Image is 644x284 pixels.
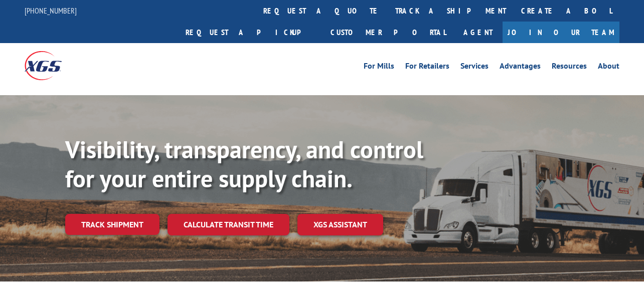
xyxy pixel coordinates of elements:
a: Services [460,62,489,73]
a: Track shipment [65,214,159,235]
a: Resources [552,62,587,73]
a: Advantages [500,62,541,73]
a: Request a pickup [178,22,323,43]
a: Customer Portal [323,22,453,43]
a: Join Our Team [503,22,619,43]
a: For Mills [364,62,394,73]
a: For Retailers [405,62,449,73]
a: [PHONE_NUMBER] [25,6,77,16]
b: Visibility, transparency, and control for your entire supply chain. [65,134,423,194]
a: Agent [453,22,503,43]
a: XGS ASSISTANT [297,214,383,235]
a: Calculate transit time [168,214,289,235]
a: About [598,62,619,73]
